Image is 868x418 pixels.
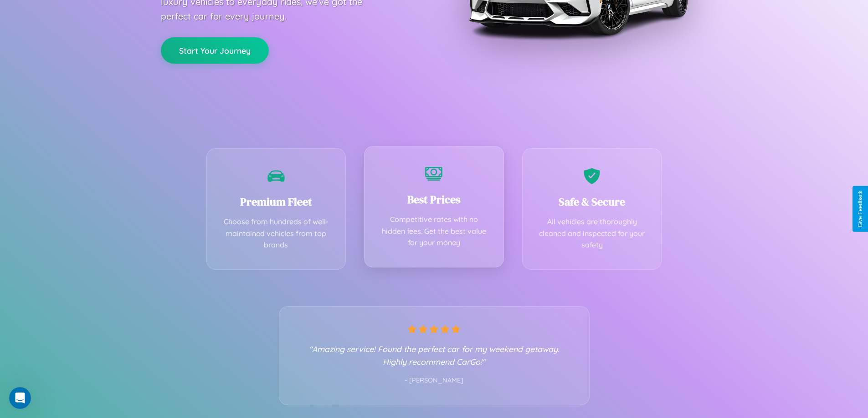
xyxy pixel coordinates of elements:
button: Start Your Journey [161,37,269,64]
iframe: Intercom live chat [9,387,31,409]
p: "Amazing service! Found the perfect car for my weekend getaway. Highly recommend CarGo!" [298,342,571,368]
h3: Best Prices [378,192,490,207]
p: - [PERSON_NAME] [298,375,571,387]
p: Choose from hundreds of well-maintained vehicles from top brands [221,216,332,251]
p: All vehicles are thoroughly cleaned and inspected for your safety [536,216,648,251]
div: Give Feedback [857,191,863,227]
h3: Safe & Secure [536,194,648,209]
p: Competitive rates with no hidden fees. Get the best value for your money [378,214,490,249]
h3: Premium Fleet [221,194,332,209]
